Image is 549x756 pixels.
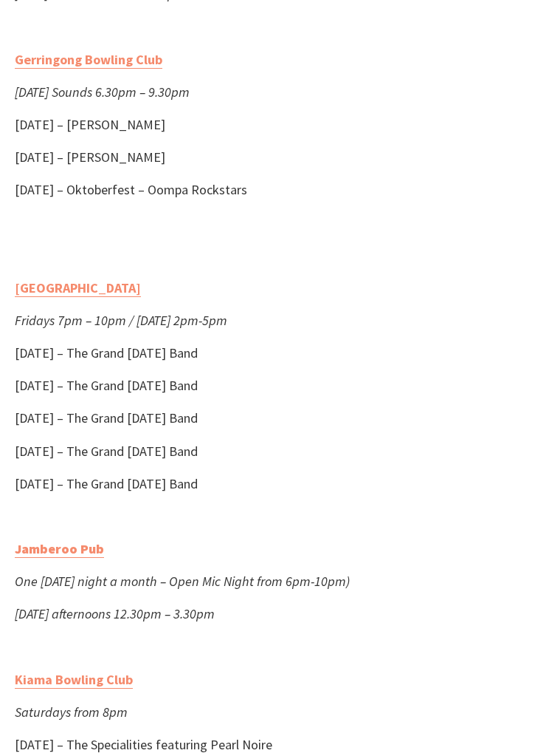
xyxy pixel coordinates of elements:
[15,342,534,364] p: [DATE] – The Grand [DATE] Band
[15,84,190,101] em: [DATE] Sounds 6.30pm – 9.30pm
[15,540,104,558] a: Jamberoo Pub
[15,605,215,622] em: [DATE] afternoons 12.30pm – 3.30pm
[15,51,162,69] a: Gerringong Bowling Club
[15,734,534,755] p: [DATE] – The Specialities featuring Pearl Noire
[15,540,104,557] strong: Jamberoo Pub
[15,440,534,462] p: [DATE] – The Grand [DATE] Band
[15,375,534,396] p: [DATE] – The Grand [DATE] Band
[15,114,534,135] p: [DATE] – [PERSON_NAME]
[15,312,227,329] em: Fridays 7pm – 10pm / [DATE] 2pm-5pm
[15,704,128,721] em: Saturdays from 8pm
[15,473,534,494] p: [DATE] – The Grand [DATE] Band
[15,146,534,168] p: [DATE] – [PERSON_NAME]
[15,179,534,200] p: [DATE] – Oktoberfest – Oompa Rockstars
[15,407,534,429] p: [DATE] – The Grand [DATE] Band
[15,671,133,689] a: Kiama Bowling Club
[15,573,350,590] em: One [DATE] night a month – Open Mic Night from 6pm-10pm)
[15,279,141,297] a: [GEOGRAPHIC_DATA]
